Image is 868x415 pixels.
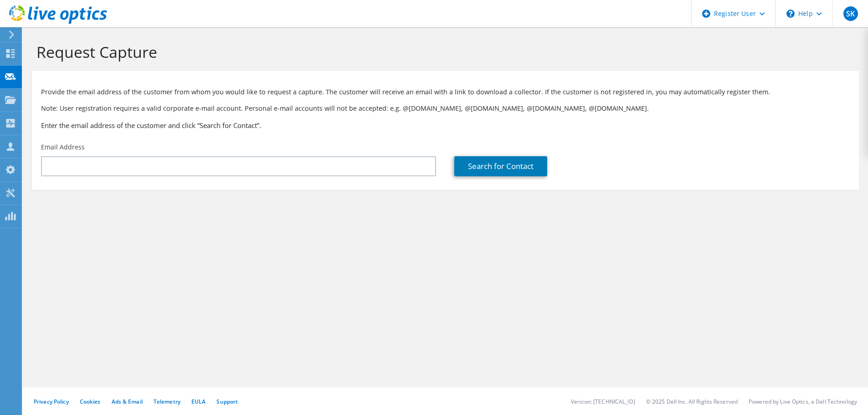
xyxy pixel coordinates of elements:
[112,398,143,405] a: Ads & Email
[34,398,69,405] a: Privacy Policy
[571,398,635,405] li: Version: [TECHNICAL_ID]
[843,6,858,21] span: SK
[41,87,850,97] p: Provide the email address of the customer from whom you would like to request a capture. The cust...
[41,120,850,130] h3: Enter the email address of the customer and click “Search for Contact”.
[216,398,238,405] a: Support
[646,398,738,405] li: © 2025 Dell Inc. All Rights Reserved
[454,156,547,176] a: Search for Contact
[786,10,795,18] svg: \n
[80,398,101,405] a: Cookies
[41,103,850,113] p: Note: User registration requires a valid corporate e-mail account. Personal e-mail accounts will ...
[154,398,180,405] a: Telemetry
[191,398,205,405] a: EULA
[41,143,85,152] label: Email Address
[36,42,850,61] h1: Request Capture
[749,398,857,405] li: Powered by Live Optics, a Dell Technology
